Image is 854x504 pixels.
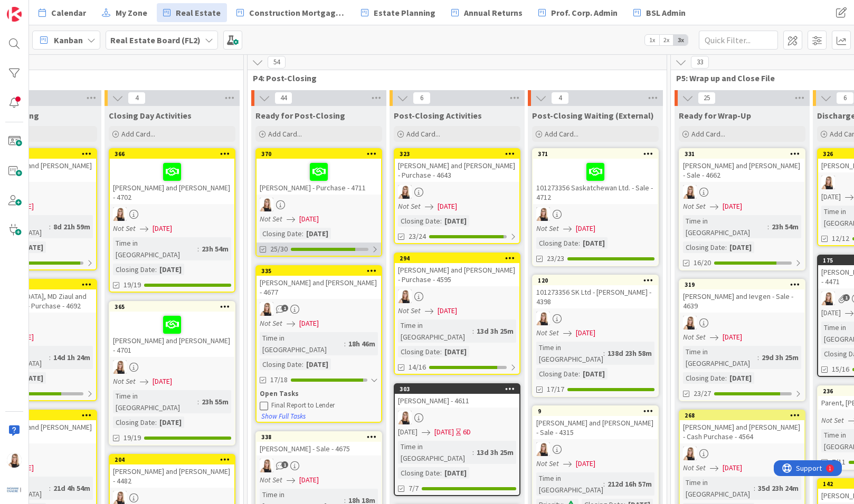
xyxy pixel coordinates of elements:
[576,223,595,234] span: [DATE]
[257,159,381,195] div: [PERSON_NAME] - Purchase - 4711
[409,231,426,242] span: 23/24
[274,92,292,104] span: 44
[680,411,804,443] div: 268[PERSON_NAME] and [PERSON_NAME] - Cash Purchase - 4564
[124,279,141,290] span: 19/19
[395,185,519,199] div: DB
[199,396,231,408] div: 23h 55m
[398,441,472,464] div: Time in [GEOGRAPHIC_DATA]
[395,289,519,303] div: DB
[255,265,382,423] a: 335[PERSON_NAME] and [PERSON_NAME] - 4677DBNot Set[DATE]Time in [GEOGRAPHIC_DATA]:18h 46mClosing ...
[769,221,801,232] div: 23h 54m
[395,149,519,159] div: 323
[723,462,742,473] span: [DATE]
[261,411,306,422] button: Show Full Tasks
[257,198,381,211] div: DB
[395,159,519,182] div: [PERSON_NAME] and [PERSON_NAME] - Purchase - 4643
[49,352,51,363] span: :
[645,35,659,45] span: 1x
[268,56,286,69] span: 54
[260,389,378,399] div: Open Tasks
[22,2,48,14] span: Support
[128,92,146,104] span: 4
[257,432,381,455] div: 338[PERSON_NAME] - Sale - 4675
[767,221,769,232] span: :
[110,312,234,357] div: [PERSON_NAME] and [PERSON_NAME] - 4701
[270,374,288,385] span: 17/18
[680,185,804,199] div: DB
[197,396,199,408] span: :
[270,244,288,255] span: 25/30
[395,263,519,286] div: [PERSON_NAME] and [PERSON_NAME] - Purchase - 4595
[832,233,849,244] span: 12/12
[400,385,519,393] div: 303
[110,302,234,312] div: 365
[821,307,841,318] span: [DATE]
[683,463,706,472] i: Not Set
[303,358,331,370] div: [DATE]
[472,447,474,458] span: :
[725,372,727,384] span: :
[7,7,22,22] img: Visit kanbanzone.com
[261,150,381,158] div: 370
[260,228,302,239] div: Closing Date
[398,289,412,303] img: DB
[442,467,469,479] div: [DATE]
[110,207,234,221] div: DB
[157,416,184,428] div: [DATE]
[536,237,578,249] div: Closing Date
[113,416,155,428] div: Closing Date
[691,56,709,69] span: 33
[346,338,378,350] div: 18h 46m
[32,3,92,22] a: Calendar
[395,384,519,408] div: 303[PERSON_NAME] - 4611
[694,388,711,399] span: 23/27
[438,305,457,316] span: [DATE]
[683,316,697,329] img: DB
[472,325,474,337] span: :
[551,92,569,104] span: 4
[18,241,46,253] div: [DATE]
[394,110,482,121] span: Post-Closing Activities
[113,207,127,221] img: DB
[374,6,435,19] span: Estate Planning
[536,342,603,365] div: Time in [GEOGRAPHIC_DATA]
[627,3,692,22] a: BSL Admin
[394,253,520,375] a: 294[PERSON_NAME] and [PERSON_NAME] - Purchase - 4595DBNot Set[DATE]Time in [GEOGRAPHIC_DATA]:13d ...
[832,457,846,468] span: 7/11
[821,415,844,425] i: Not Set
[395,384,519,394] div: 303
[680,159,804,182] div: [PERSON_NAME] and [PERSON_NAME] - Sale - 4662
[759,352,801,363] div: 29d 3h 25m
[536,442,550,456] img: DB
[533,285,658,308] div: 101273356 SK Ltd - [PERSON_NAME] - 4398
[413,92,431,104] span: 6
[538,150,658,158] div: 371
[398,185,412,199] img: DB
[51,221,93,232] div: 8d 21h 59m
[580,237,608,249] div: [DATE]
[603,347,605,359] span: :
[673,35,688,45] span: 3x
[395,394,519,408] div: [PERSON_NAME] - 4611
[157,3,227,22] a: Real Estate
[832,364,849,375] span: 15/16
[257,442,381,455] div: [PERSON_NAME] - Sale - 4675
[646,6,686,19] span: BSL Admin
[683,185,697,199] img: DB
[398,467,440,479] div: Closing Date
[536,459,559,468] i: Not Set
[755,482,801,494] div: 35d 23h 24m
[464,6,523,19] span: Annual Returns
[434,427,454,438] span: [DATE]
[683,241,725,253] div: Closing Date
[725,241,727,253] span: :
[49,221,51,232] span: :
[116,6,147,19] span: My Zone
[110,360,234,374] div: DB
[115,303,234,311] div: 365
[261,433,381,441] div: 338
[49,482,51,494] span: :
[271,401,378,410] div: Final Report to Lender
[533,406,658,439] div: 9[PERSON_NAME] and [PERSON_NAME] - Sale - 4315
[406,129,440,139] span: Add Card...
